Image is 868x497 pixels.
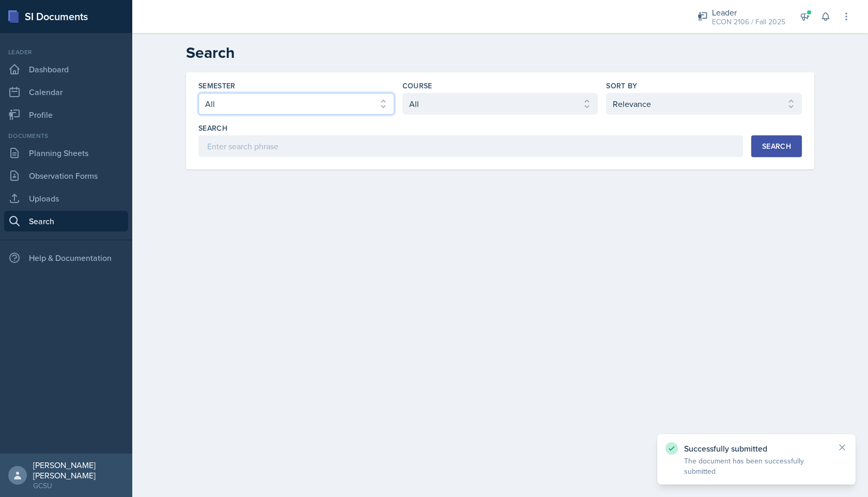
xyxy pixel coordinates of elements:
a: Uploads [4,188,128,209]
a: Planning Sheets [4,143,128,163]
div: Help & Documentation [4,247,128,268]
button: Search [751,135,802,157]
a: Calendar [4,82,128,102]
div: GCSU [33,480,124,491]
label: Sort By [606,81,637,91]
div: Search [762,142,791,150]
label: Search [198,123,227,133]
h2: Search [186,43,814,62]
input: Enter search phrase [198,135,743,157]
a: Dashboard [4,59,128,80]
p: The document has been successfully submitted [684,456,829,476]
div: ECON 2106 / Fall 2025 [712,17,785,27]
div: Documents [4,131,128,141]
div: Leader [4,48,128,57]
div: Leader [712,6,785,19]
a: Profile [4,104,128,125]
label: Semester [198,81,236,91]
p: Successfully submitted [684,443,829,454]
div: [PERSON_NAME] [PERSON_NAME] [33,460,124,480]
label: Course [402,81,432,91]
a: Search [4,211,128,231]
a: Observation Forms [4,165,128,186]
